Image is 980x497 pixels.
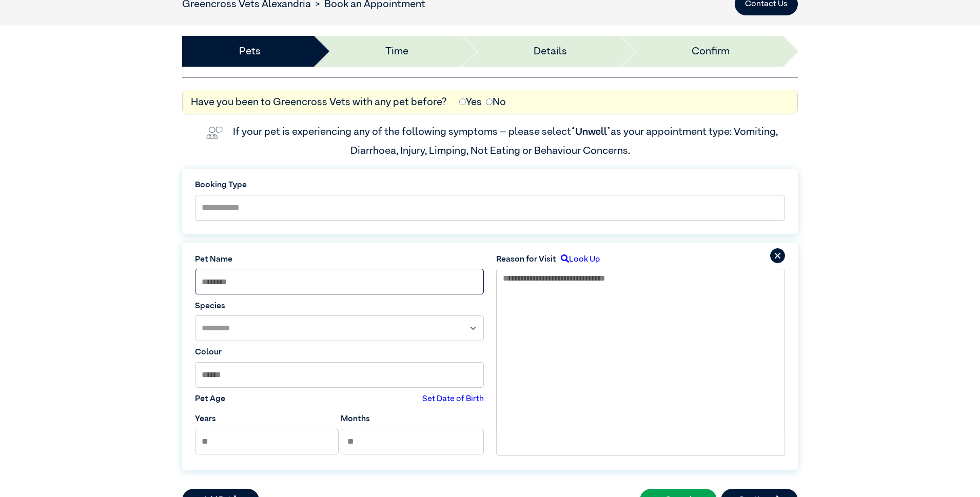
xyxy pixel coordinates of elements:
[486,94,506,110] label: No
[486,98,493,105] input: No
[459,98,466,105] input: Yes
[195,393,225,405] label: Pet Age
[202,123,227,143] img: vet
[496,253,556,266] label: Reason for Visit
[195,253,484,266] label: Pet Name
[571,127,611,137] span: “Unwell”
[341,413,370,425] label: Months
[195,300,484,312] label: Species
[195,413,216,425] label: Years
[422,393,484,405] label: Set Date of Birth
[556,253,600,266] label: Look Up
[195,346,484,359] label: Colour
[233,127,780,155] label: If your pet is experiencing any of the following symptoms – please select as your appointment typ...
[195,179,785,191] label: Booking Type
[191,94,447,110] label: Have you been to Greencross Vets with any pet before?
[459,94,482,110] label: Yes
[239,44,261,59] a: Pets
